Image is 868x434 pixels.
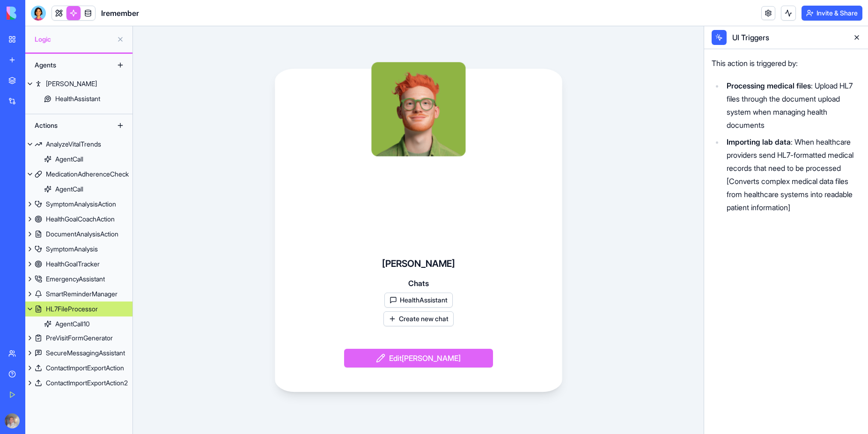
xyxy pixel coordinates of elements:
[25,152,132,167] a: AgentCall
[55,184,83,194] div: AgentCall
[5,413,20,428] img: ACg8ocIoKTluYVx1WVSvMTc6vEhh8zlEulljtIG1Q6EjfdS3E24EJStT=s96-c
[46,259,100,269] div: HealthGoalTracker
[724,79,861,132] li: : Upload HL7 files through the document upload system when managing health documents
[46,229,118,239] div: DocumentAnalysisAction
[46,169,129,179] div: MedicationAdherenceCheck
[25,227,132,242] a: DocumentAnalysisAction
[25,360,132,375] a: ContactImportExportAction
[125,367,149,386] span: disappointed reaction
[727,137,791,147] strong: Importing lab data
[124,397,199,405] a: Open in help center
[46,214,115,224] div: HealthGoalCoachAction
[25,182,132,197] a: AgentCall
[55,154,83,164] div: AgentCall
[30,58,105,73] div: Agents
[25,316,132,331] a: AgentCall10
[25,197,132,212] a: SymptomAnalysisAction
[173,367,198,386] span: smiley reaction
[727,81,811,90] strong: Processing medical files
[25,375,132,390] a: ContactImportExportAction2
[802,6,862,21] button: Invite & Share
[46,289,118,299] div: SmartReminderManager
[25,212,132,227] a: HealthGoalCoachAction
[25,331,132,346] a: PreVisitFormGenerator
[46,199,116,209] div: SymptomAnalysisAction
[46,333,113,343] div: PreVisitFormGenerator
[25,167,132,182] a: MedicationAdherenceCheck
[382,257,455,270] h4: [PERSON_NAME]
[46,304,98,314] div: HL7FileProcessor
[299,4,316,21] div: Close
[712,57,861,70] p: This action is triggered by:
[46,348,125,358] div: SecureMessagingAssistant
[25,137,132,152] a: AnalyzeVitalTrends
[55,319,90,329] div: AgentCall10
[7,7,65,20] img: logo
[55,94,100,103] div: HealthAssistant
[25,287,132,302] a: SmartReminderManager
[344,349,493,368] button: Edit[PERSON_NAME]
[46,274,105,284] div: EmergencyAssistant
[25,242,132,257] a: SymptomAnalysis
[178,367,192,386] span: 😃
[25,257,132,272] a: HealthGoalTracker
[149,367,173,386] span: neutral face reaction
[30,118,105,133] div: Actions
[25,76,132,91] a: [PERSON_NAME]
[25,302,132,316] a: HL7FileProcessor
[46,140,101,149] div: AnalyzeVitalTrends
[35,35,113,44] span: Logic
[101,7,139,19] span: Iremember
[383,311,454,326] button: Create new chat
[384,293,453,308] button: HealthAssistant
[154,367,168,386] span: 😐
[730,32,846,43] div: UI Triggers
[46,244,98,254] div: SymptomAnalysis
[46,363,124,373] div: ContactImportExportAction
[281,4,299,22] button: Collapse window
[724,135,861,214] li: : When healthcare providers send HL7-formatted medical records that need to be processed [Convert...
[130,367,143,386] span: 😞
[25,272,132,287] a: EmergencyAssistant
[6,4,24,22] button: go back
[46,79,97,88] div: [PERSON_NAME]
[25,91,132,106] a: HealthAssistant
[25,346,132,360] a: SecureMessagingAssistant
[11,358,311,368] div: Did this answer your question?
[46,378,128,388] div: ContactImportExportAction2
[408,278,429,289] span: Chats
